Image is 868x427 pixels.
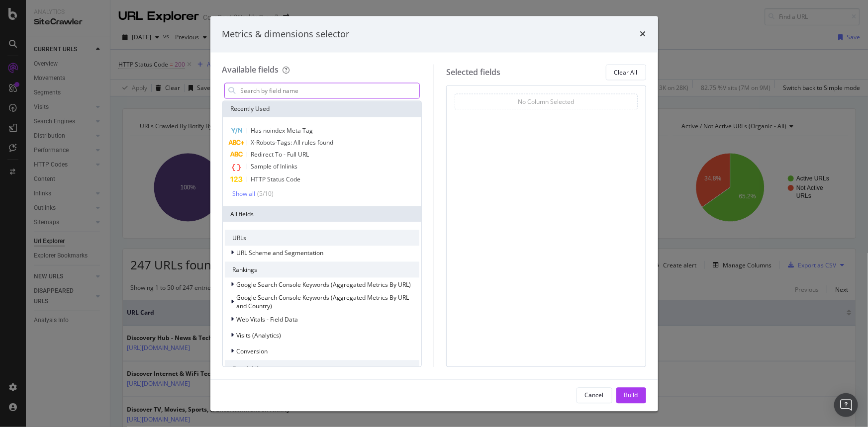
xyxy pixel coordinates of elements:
[237,331,282,340] span: Visits (Analytics)
[233,190,256,197] div: Show all
[210,16,658,411] div: modal
[834,393,858,417] div: Open Intercom Messenger
[225,230,420,246] div: URLs
[624,391,638,399] div: Build
[225,262,420,278] div: Rankings
[237,294,409,311] span: Google Search Console Keywords (Aggregated Metrics By URL and Country)
[585,391,604,399] div: Cancel
[616,387,646,403] button: Build
[223,206,422,222] div: All fields
[223,101,422,117] div: Recently Used
[251,139,334,147] span: X-Robots-Tags: All rules found
[256,190,274,198] div: ( 5 / 10 )
[222,65,279,76] div: Available fields
[614,68,638,77] div: Clear All
[225,360,420,376] div: Crawlability
[251,163,298,171] span: Sample of Inlinks
[577,387,612,403] button: Cancel
[251,127,313,135] span: Has noindex Meta Tag
[251,151,309,159] span: Redirect To - Full URL
[606,65,646,81] button: Clear All
[640,28,646,41] div: times
[237,249,324,257] span: URL Scheme and Segmentation
[251,175,301,184] span: HTTP Status Code
[237,347,268,355] span: Conversion
[446,67,500,78] div: Selected fields
[237,315,298,324] span: Web Vitals - Field Data
[240,84,420,98] input: Search by field name
[222,28,350,41] div: Metrics & dimensions selector
[237,280,411,289] span: Google Search Console Keywords (Aggregated Metrics By URL)
[518,97,574,106] div: No Column Selected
